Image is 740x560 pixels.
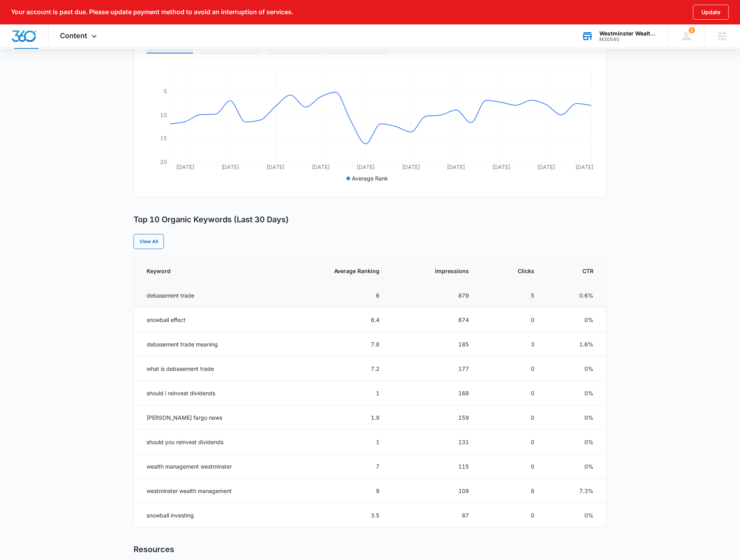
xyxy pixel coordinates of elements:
[283,308,389,332] td: 6.4
[283,357,389,381] td: 7.2
[479,479,544,503] td: 8
[389,503,479,528] td: 87
[352,175,388,182] span: Average Rank
[389,381,479,406] td: 168
[492,164,510,170] tspan: [DATE]
[160,158,167,165] tspan: 20
[410,267,469,275] span: Impressions
[283,332,389,357] td: 7.8
[479,406,544,430] td: 0
[134,381,283,406] td: should i reinvest dividends
[134,479,283,503] td: westminster wealth management
[544,503,606,528] td: 0%
[134,430,283,454] td: should you reinvest dividends
[389,454,479,479] td: 115
[389,430,479,454] td: 131
[389,283,479,308] td: 879
[134,283,283,308] td: debasement trade
[48,24,111,48] div: Content
[689,27,695,33] div: notifications count
[693,5,729,20] button: Update
[668,24,704,48] div: notifications count
[134,545,174,555] h3: Resources
[389,308,479,332] td: 674
[134,215,289,225] h3: Top 10 Organic Keywords (Last 30 Days)
[544,332,606,357] td: 1.6%
[357,164,375,170] tspan: [DATE]
[544,479,606,503] td: 7.3%
[389,406,479,430] td: 159
[134,406,283,430] td: [PERSON_NAME] fargo news
[283,283,389,308] td: 6
[176,164,194,170] tspan: [DATE]
[283,479,389,503] td: 9
[134,357,283,381] td: what is debasement trade
[500,267,535,275] span: Clicks
[312,164,330,170] tspan: [DATE]
[599,37,657,42] div: account id
[479,454,544,479] td: 0
[479,381,544,406] td: 0
[689,27,695,33] span: 1
[60,32,87,40] span: Content
[544,283,606,308] td: 0.6%
[575,164,593,170] tspan: [DATE]
[544,308,606,332] td: 0%
[565,267,593,275] span: CTR
[283,454,389,479] td: 7
[134,308,283,332] td: snowball effect
[134,503,283,528] td: snowball investing
[599,30,657,37] div: account name
[147,267,262,275] span: Keyword
[283,430,389,454] td: 1
[160,112,167,118] tspan: 10
[134,454,283,479] td: wealth management westminster
[479,357,544,381] td: 0
[266,164,284,170] tspan: [DATE]
[447,164,465,170] tspan: [DATE]
[304,267,380,275] span: Average Ranking
[389,479,479,503] td: 109
[164,88,167,95] tspan: 5
[479,503,544,528] td: 0
[402,164,420,170] tspan: [DATE]
[389,332,479,357] td: 185
[544,406,606,430] td: 0%
[479,308,544,332] td: 0
[11,8,293,16] p: Your account is past due. Please update payment method to avoid an interruption of services.
[134,234,164,249] a: View All
[160,135,167,141] tspan: 15
[389,357,479,381] td: 177
[544,381,606,406] td: 0%
[283,503,389,528] td: 3.5
[221,164,240,170] tspan: [DATE]
[544,430,606,454] td: 0%
[134,332,283,357] td: debasement trade meaning
[479,332,544,357] td: 3
[479,283,544,308] td: 5
[479,430,544,454] td: 0
[283,381,389,406] td: 1
[537,164,555,170] tspan: [DATE]
[283,406,389,430] td: 1.9
[544,454,606,479] td: 0%
[544,357,606,381] td: 0%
